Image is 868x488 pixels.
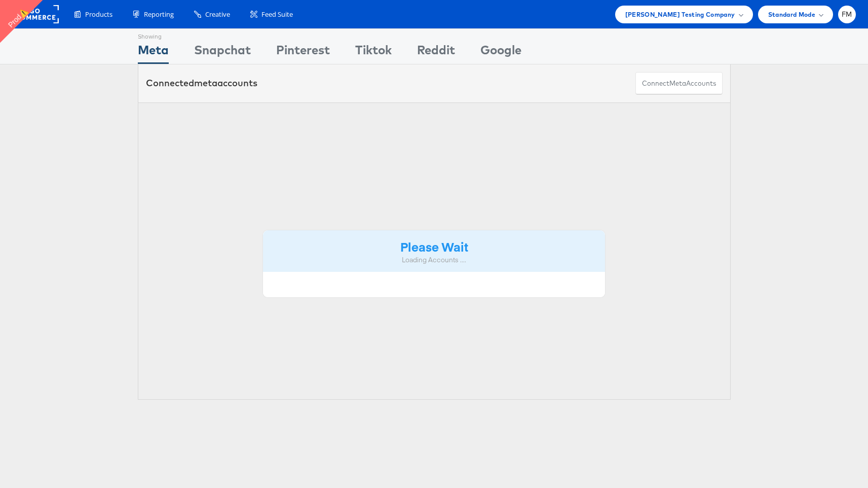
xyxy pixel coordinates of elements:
[625,9,735,20] span: [PERSON_NAME] Testing Company
[146,77,257,90] div: Connected accounts
[194,41,251,64] div: Snapchat
[842,11,852,18] span: FM
[768,9,815,20] span: Standard Mode
[144,10,174,19] span: Reporting
[400,238,468,255] strong: Please Wait
[276,41,330,64] div: Pinterest
[669,79,686,88] span: meta
[635,72,723,95] button: ConnectmetaAccounts
[194,77,217,89] span: meta
[417,41,455,64] div: Reddit
[138,41,169,64] div: Meta
[271,255,598,265] div: Loading Accounts ....
[355,41,392,64] div: Tiktok
[85,10,112,19] span: Products
[205,10,230,19] span: Creative
[480,41,521,64] div: Google
[261,10,293,19] span: Feed Suite
[138,29,169,41] div: Showing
